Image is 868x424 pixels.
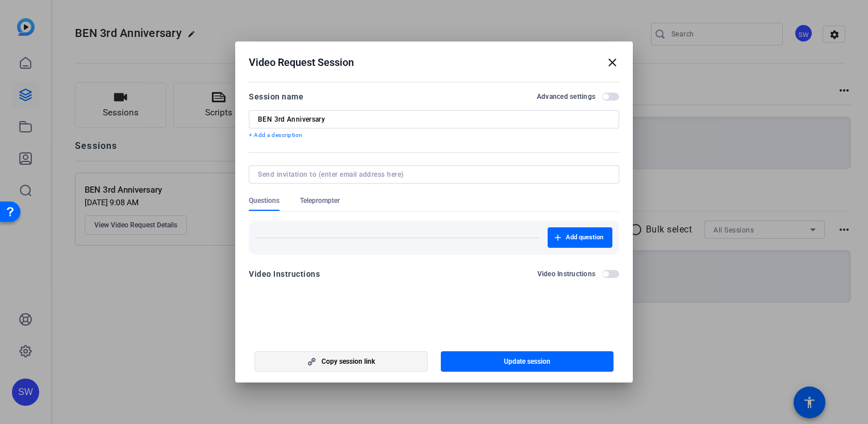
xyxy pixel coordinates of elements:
span: Update session [504,357,550,366]
div: Video Instructions [249,267,320,281]
button: Add question [548,227,612,248]
input: Enter Session Name [258,115,610,124]
span: Teleprompter [300,196,340,205]
button: Update session [441,351,614,372]
mat-icon: close [606,56,619,69]
h2: Advanced settings [537,92,595,101]
span: Add question [566,233,603,242]
button: Copy session link [254,351,428,372]
div: Video Request Session [249,56,619,69]
span: Questions [249,196,279,205]
input: Send invitation to (enter email address here) [258,170,606,179]
p: + Add a description [249,131,619,140]
h2: Video Instructions [537,269,596,278]
span: Copy session link [322,357,375,366]
div: Session name [249,90,303,103]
